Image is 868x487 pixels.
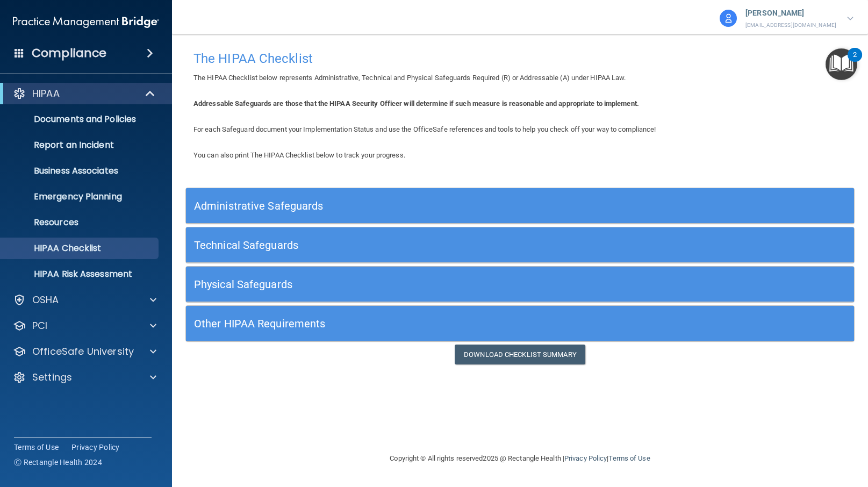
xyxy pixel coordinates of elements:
[14,457,102,468] span: Ⓒ Rectangle Health 2024
[7,217,154,228] p: Resources
[13,345,156,358] a: OfficeSafe University
[853,55,857,69] div: 2
[13,87,156,100] a: HIPAA
[13,11,159,33] img: PMB logo
[13,371,156,384] a: Settings
[7,269,154,280] p: HIPAA Risk Assessment
[32,371,72,384] p: Settings
[32,293,59,306] p: OSHA
[7,243,154,254] p: HIPAA Checklist
[32,319,47,332] p: PCI
[7,114,154,125] p: Documents and Policies
[194,200,679,212] h5: Administrative Safeguards
[455,345,585,364] a: Download Checklist Summary
[826,48,857,80] button: Open Resource Center, 2 new notifications
[194,278,679,290] h5: Physical Safeguards
[7,191,154,202] p: Emergency Planning
[193,52,847,66] h4: The HIPAA Checklist
[745,6,836,20] p: [PERSON_NAME]
[7,166,154,176] p: Business Associates
[32,87,60,100] p: HIPAA
[32,345,134,358] p: OfficeSafe University
[193,99,639,108] b: Addressable Safeguards are those that the HIPAA Security Officer will determine if such measure i...
[720,10,737,27] img: avatar.17b06cb7.svg
[564,454,607,462] a: Privacy Policy
[193,125,656,133] span: For each Safeguard document your Implementation Status and use the OfficeSafe references and tool...
[14,442,59,453] a: Terms of Use
[608,454,650,462] a: Terms of Use
[194,239,679,251] h5: Technical Safeguards
[13,319,156,332] a: PCI
[745,20,836,30] p: [EMAIL_ADDRESS][DOMAIN_NAME]
[7,140,154,151] p: Report an Incident
[32,46,106,61] h4: Compliance
[193,74,626,82] span: The HIPAA Checklist below represents Administrative, Technical and Physical Safeguards Required (...
[194,318,679,330] h5: Other HIPAA Requirements
[193,151,405,159] span: You can also print The HIPAA Checklist below to track your progress.
[847,17,853,20] img: arrow-down.227dba2b.svg
[324,441,716,476] div: Copyright © All rights reserved 2025 @ Rectangle Health | |
[13,293,156,306] a: OSHA
[71,442,120,453] a: Privacy Policy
